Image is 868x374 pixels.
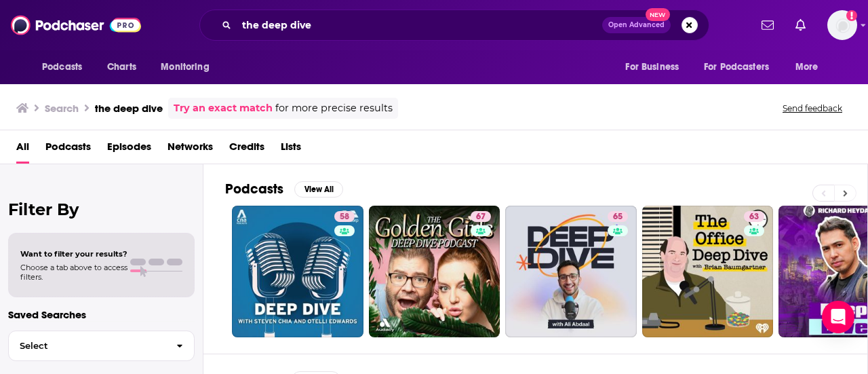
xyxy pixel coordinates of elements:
span: More [795,58,818,77]
span: Want to filter your results? [20,249,127,259]
button: Select [8,331,195,361]
a: 67 [471,211,491,222]
span: Select [9,341,165,350]
a: 58 [334,211,355,222]
a: 63 [744,211,764,222]
img: Podchaser - Follow, Share and Rate Podcasts [11,12,141,38]
span: Charts [107,58,136,77]
a: Charts [98,54,144,80]
button: Show profile menu [827,10,857,40]
button: open menu [786,54,835,80]
button: open menu [616,54,696,80]
div: Search podcasts, credits, & more... [199,10,709,41]
a: 67 [369,206,500,337]
a: All [16,136,29,164]
button: Send feedback [778,102,846,114]
span: 58 [340,210,349,224]
span: Monitoring [161,58,209,77]
a: Show notifications dropdown [756,14,779,37]
a: Networks [167,136,213,164]
div: Open Intercom Messenger [822,301,854,333]
button: Open AdvancedNew [602,17,671,33]
h3: Search [45,102,79,115]
h2: Filter By [8,200,195,219]
svg: Add a profile image [846,10,857,21]
a: Episodes [107,136,151,164]
span: For Podcasters [704,58,769,77]
span: 63 [749,210,759,224]
a: PodcastsView All [225,181,343,198]
span: Logged in as mdekoning [827,10,857,40]
span: Open Advanced [608,22,665,29]
h2: Podcasts [225,181,283,198]
a: 58 [232,206,363,337]
button: open menu [151,54,226,80]
a: Credits [229,136,264,164]
img: User Profile [827,10,857,40]
span: for more precise results [275,100,393,116]
a: Lists [281,136,301,164]
span: New [646,8,670,21]
span: For Business [625,58,679,77]
p: Saved Searches [8,308,195,321]
h3: the deep dive [95,102,163,115]
a: Show notifications dropdown [790,14,811,37]
input: Search podcasts, credits, & more... [237,14,602,36]
span: 65 [613,210,623,224]
span: 67 [476,210,486,224]
span: Choose a tab above to access filters. [20,263,127,282]
span: Podcasts [42,58,82,77]
a: 63 [642,206,774,337]
a: 65 [505,206,637,337]
button: open menu [33,54,100,80]
a: 65 [608,211,628,222]
button: View All [294,181,343,198]
a: Try an exact match [174,100,273,116]
a: Podcasts [45,136,91,164]
button: open menu [695,54,789,80]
